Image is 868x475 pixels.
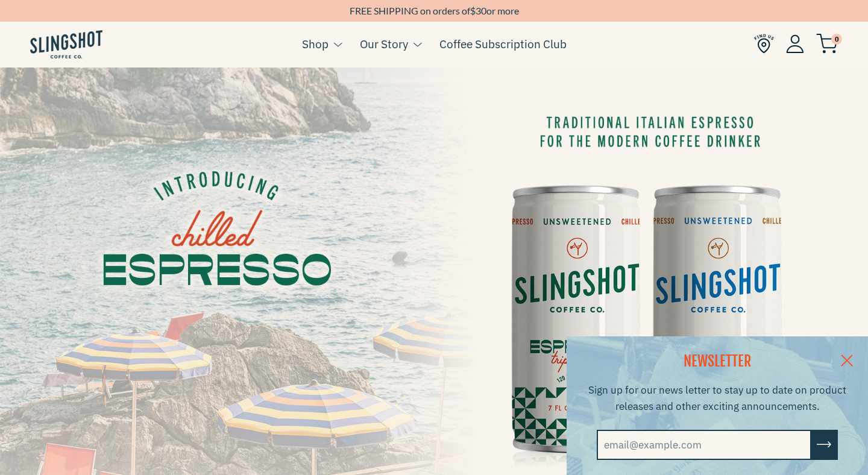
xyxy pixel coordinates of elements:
input: email@example.com [597,430,811,460]
span: 30 [476,5,486,16]
img: cart [816,34,838,54]
a: Our Story [360,35,408,53]
p: Sign up for our news letter to stay up to date on product releases and other exciting announcements. [582,382,853,415]
span: 0 [831,34,842,45]
h2: NEWSLETTER [582,351,853,372]
a: Coffee Subscription Club [439,35,567,53]
a: 0 [816,37,838,51]
a: Shop [302,35,329,53]
img: Find Us [754,34,774,54]
span: $ [470,5,476,16]
img: Account [786,34,804,53]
